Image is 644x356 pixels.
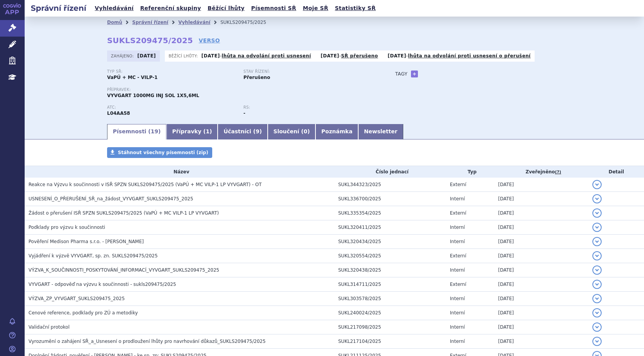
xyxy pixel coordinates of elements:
[132,20,168,25] a: Správní řízení
[450,282,466,287] span: Externí
[334,206,446,220] td: SUKL335354/2025
[592,208,602,218] button: detail
[138,3,203,13] a: Referenční skupiny
[450,296,465,301] span: Interní
[29,310,138,316] span: Cenové reference, podklady pro ZÚ a metodiky
[107,105,236,110] p: ATC:
[411,71,418,77] a: +
[494,235,589,249] td: [DATE]
[199,37,220,44] a: VERSO
[300,3,330,13] a: Moje SŘ
[243,75,270,80] strong: Přerušeno
[408,53,530,59] a: lhůta na odvolání proti usnesení o přerušení
[592,294,602,303] button: detail
[29,210,219,216] span: Žádost o přerušení ISŘ SPZN SUKLS209475/2025 (VaPÚ + MC VILP-1 LP VYVGART)
[304,128,307,134] span: 0
[592,237,602,246] button: detail
[29,267,219,273] span: VÝZVA_K_SOUČINNOSTI_POSKYTOVÁNÍ_INFORMACÍ_VYVGART_SUKLS209475_2025
[592,194,602,203] button: detail
[206,128,210,134] span: 1
[25,166,334,178] th: Název
[592,251,602,260] button: detail
[334,178,446,192] td: SUKL344323/2025
[107,20,122,25] a: Domů
[92,3,136,13] a: Vyhledávání
[334,192,446,206] td: SUKL336700/2025
[494,292,589,306] td: [DATE]
[592,308,602,317] button: detail
[334,249,446,263] td: SUKL320554/2025
[334,334,446,349] td: SUKL217104/2025
[321,53,339,59] strong: [DATE]
[358,124,403,139] a: Newsletter
[169,53,200,59] span: Běžící lhůty:
[446,166,494,178] th: Typ
[450,210,466,216] span: Externí
[201,53,311,59] p: -
[107,147,212,158] a: Stáhnout všechny písemnosti (zip)
[592,337,602,346] button: detail
[138,53,156,59] strong: [DATE]
[388,53,531,59] p: -
[592,280,602,289] button: detail
[341,53,378,59] a: SŘ přerušeno
[29,296,125,301] span: VÝZVA_ZP_VYVGART_SUKLS209475_2025
[111,53,135,59] span: Zahájeno:
[592,223,602,232] button: detail
[494,334,589,349] td: [DATE]
[592,265,602,275] button: detail
[107,124,166,139] a: Písemnosti (19)
[25,3,92,13] h2: Správní řízení
[592,180,602,189] button: detail
[450,239,465,244] span: Interní
[107,87,380,92] p: Přípravek:
[107,111,130,116] strong: EFGARTIGIMOD ALFA
[494,220,589,235] td: [DATE]
[268,124,315,139] a: Sloučení (0)
[29,225,105,230] span: Podklady pro výzvu k součinnosti
[494,249,589,263] td: [DATE]
[29,282,176,287] span: VYVGART - odpověď na výzvu k součinnosti - sukls209475/2025
[494,206,589,220] td: [DATE]
[592,322,602,332] button: detail
[334,166,446,178] th: Číslo jednací
[395,69,408,79] h3: Tagy
[494,166,589,178] th: Zveřejněno
[222,53,311,59] a: lhůta na odvolání proti usnesení
[166,124,218,139] a: Přípravky (1)
[450,225,465,230] span: Interní
[589,166,644,178] th: Detail
[450,310,465,316] span: Interní
[450,253,466,259] span: Externí
[256,128,260,134] span: 9
[450,339,465,344] span: Interní
[218,124,267,139] a: Účastníci (9)
[494,178,589,192] td: [DATE]
[334,220,446,235] td: SUKL320411/2025
[334,277,446,292] td: SUKL314711/2025
[450,196,465,202] span: Interní
[494,320,589,334] td: [DATE]
[334,235,446,249] td: SUKL320434/2025
[205,3,247,13] a: Běžící lhůty
[450,267,465,273] span: Interní
[450,324,465,330] span: Interní
[107,93,199,98] span: VYVGART 1000MG INJ SOL 1X5,6ML
[178,20,210,25] a: Vyhledávání
[332,3,378,13] a: Statistiky SŘ
[243,105,372,110] p: RS:
[334,263,446,277] td: SUKL320438/2025
[334,320,446,334] td: SUKL217098/2025
[29,182,262,187] span: Reakce na Výzvu k součinnosti v ISŘ SPZN SUKLS209475/2025 (VaPÚ + MC VILP-1 LP VYVGART) - OT
[388,53,406,59] strong: [DATE]
[107,36,193,45] strong: SUKLS209475/2025
[29,196,193,202] span: USNESENÍ_O_PŘERUŠENÍ_SŘ_na_žádost_VYVGART_SUKLS209475_2025
[29,339,266,344] span: Vyrozumění o zahájení SŘ_a_Usnesení o prodloužení lhůty pro navrhování důkazů_SUKLS209475/2025
[494,263,589,277] td: [DATE]
[201,53,220,59] strong: [DATE]
[220,17,276,28] li: SUKLS209475/2025
[494,306,589,320] td: [DATE]
[494,277,589,292] td: [DATE]
[29,253,158,259] span: Vyjádření k výzvě VYVGART, sp. zn. SUKLS209475/2025
[243,111,245,116] strong: -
